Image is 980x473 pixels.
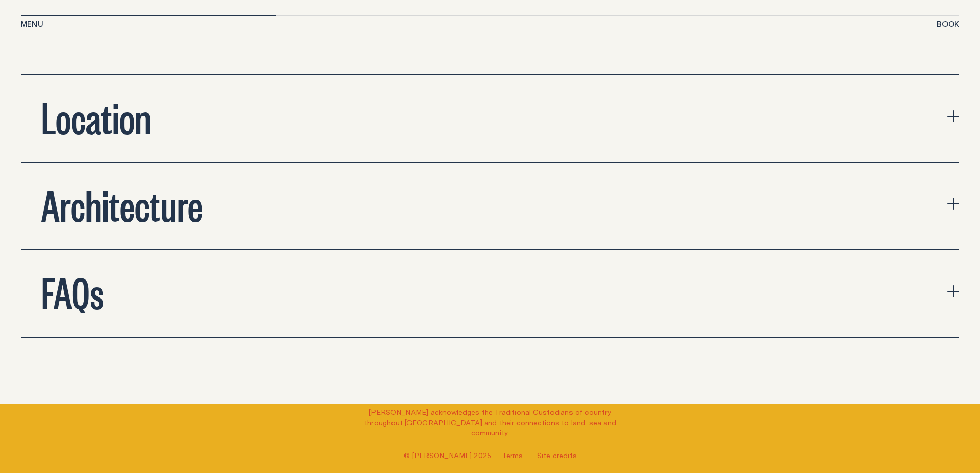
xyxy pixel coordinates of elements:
[41,183,203,224] h2: Architecture
[404,450,491,461] span: © [PERSON_NAME] 2025
[41,271,104,312] h2: FAQs
[359,407,622,438] p: [PERSON_NAME] acknowledges the Traditional Custodians of country throughout [GEOGRAPHIC_DATA] and...
[502,450,523,461] a: Terms
[537,450,577,461] a: Site credits
[21,250,959,337] button: expand accordion
[41,96,151,137] h2: Location
[21,163,959,249] button: expand accordion
[21,20,43,28] span: Menu
[21,19,43,31] button: show menu
[21,75,959,162] button: expand accordion
[937,19,959,31] button: show booking tray
[937,20,959,28] span: Book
